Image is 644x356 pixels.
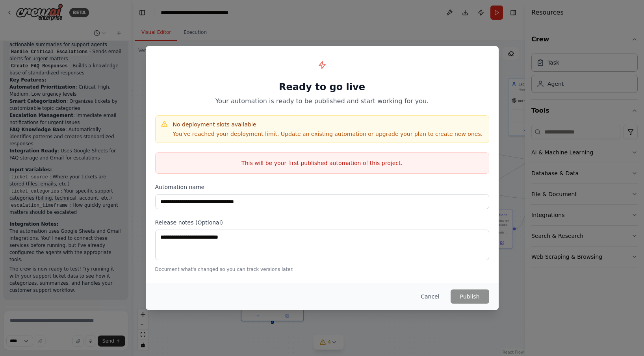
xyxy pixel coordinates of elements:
[173,130,483,138] p: You've reached your deployment limit. Update an existing automation or upgrade your plan to creat...
[155,183,489,191] label: Automation name
[155,81,489,93] h1: Ready to go live
[414,289,445,304] button: Cancel
[155,96,489,106] p: Your automation is ready to be published and start working for you.
[451,289,489,304] button: Publish
[173,121,483,128] h4: No deployment slots available
[155,219,489,226] label: Release notes (Optional)
[156,159,489,167] p: This will be your first published automation of this project.
[155,266,489,273] p: Document what's changed so you can track versions later.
